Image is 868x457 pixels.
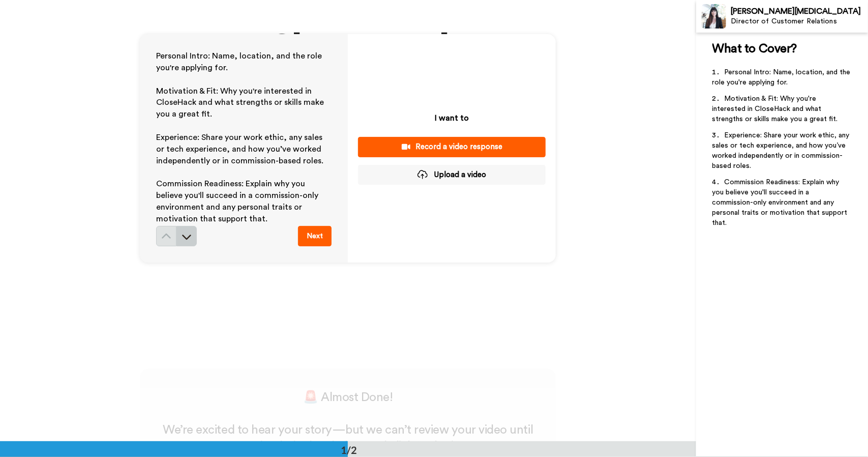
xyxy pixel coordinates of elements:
div: 1/2 [324,443,373,457]
div: Record a video response [366,141,537,152]
span: Commission Readiness: Explain why you believe you'll succeed in a commission-only environment and... [712,179,850,226]
span: What to Cover? [712,43,797,55]
div: Director of Customer Relations [731,17,867,26]
button: Record a video response [358,137,546,157]
div: [PERSON_NAME][MEDICAL_DATA] [731,7,867,16]
p: I want to [435,112,469,124]
span: Commission Readiness: Explain why you believe you'll succeed in a commission-only environment and... [156,180,320,223]
span: Motivation & Fit: Why you're interested in CloseHack and what strengths or skills make you a grea... [712,95,838,123]
img: Profile Image [702,4,726,28]
span: Motivation & Fit: Why you're interested in CloseHack and what strengths or skills make you a grea... [156,87,326,119]
span: Personal Intro: Name, location, and the role you're applying for. [156,52,324,72]
button: Next [298,226,332,246]
span: Experience: Share your work ethic, any sales or tech experience, and how you’ve worked independen... [156,133,324,165]
span: Experience: Share your work ethic, any sales or tech experience, and how you’ve worked independen... [712,132,852,169]
button: Upload a video [358,165,546,185]
span: Personal Intro: Name, location, and the role you're applying for. [712,69,853,86]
